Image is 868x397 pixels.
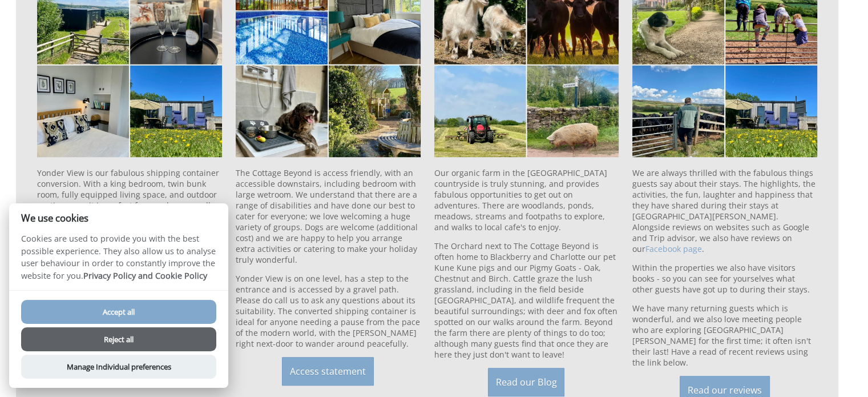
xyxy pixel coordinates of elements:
p: The Cottage Beyond is access friendly, with an accessible downstairs, including bedroom with larg... [236,167,421,265]
a: Read our Blog [488,368,564,396]
button: Manage Individual preferences [21,355,216,379]
a: Privacy Policy and Cookie Policy [83,270,207,281]
a: Access statement [282,357,374,386]
h2: We use cookies [9,212,228,223]
p: We are always thrilled with the fabulous things guests say about their stays. The highlights, the... [632,167,817,254]
button: Accept all [21,300,216,324]
p: Our organic farm in the [GEOGRAPHIC_DATA] countryside is truly stunning, and provides fabulous op... [434,167,619,232]
a: Facebook page [645,243,702,254]
p: Yonder View is our fabulous shipping container conversion. With a king bedroom, twin bunk room, f... [37,167,222,232]
button: Reject all [21,327,216,351]
p: The Orchard next to The Cottage Beyond is often home to Blackberry and Charlotte our pet Kune Kun... [434,240,619,360]
p: Yonder View is on one level, has a step to the entrance and is accessed by a gravel path. Please ... [236,273,421,349]
p: We have many returning guests which is wonderful, and we also love meeting people who are explori... [632,303,817,368]
p: Cookies are used to provide you with the best possible experience. They also allow us to analyse ... [9,232,228,290]
p: Within the properties we also have visitors books - so you can see for yourselves what other gues... [632,262,817,295]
